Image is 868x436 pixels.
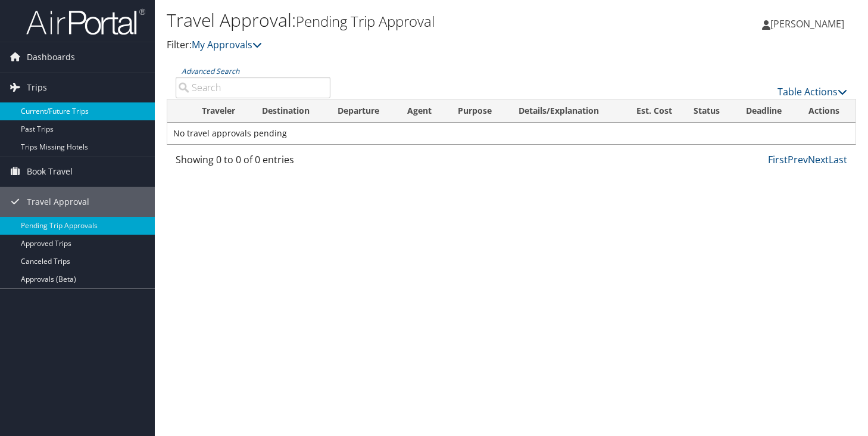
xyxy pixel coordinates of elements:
span: Trips [27,73,47,102]
a: Prev [788,153,808,166]
span: Dashboards [27,42,75,72]
small: Pending Trip Approval [296,11,435,31]
h1: Travel Approval: [167,8,626,33]
a: Advanced Search [182,66,239,76]
th: Destination: activate to sort column ascending [251,99,327,123]
th: Deadline: activate to sort column descending [735,99,798,123]
span: Travel Approval [27,187,89,217]
th: Details/Explanation [508,99,620,123]
th: Agent [396,99,447,123]
input: Advanced Search [176,77,330,98]
div: Showing 0 to 0 of 0 entries [176,152,330,173]
td: No travel approvals pending [167,123,855,144]
a: First [768,153,788,166]
span: Book Travel [27,157,73,186]
a: Next [808,153,829,166]
a: [PERSON_NAME] [762,6,856,42]
th: Actions [798,99,855,123]
th: Purpose [447,99,508,123]
th: Traveler: activate to sort column ascending [191,99,251,123]
p: Filter: [167,38,626,53]
th: Departure: activate to sort column ascending [327,99,396,123]
a: Last [829,153,847,166]
th: Status: activate to sort column ascending [683,99,735,123]
a: Table Actions [778,85,847,98]
img: airportal-logo.png [26,8,145,36]
span: [PERSON_NAME] [770,17,844,30]
th: Est. Cost: activate to sort column ascending [620,99,683,123]
a: My Approvals [192,38,262,51]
